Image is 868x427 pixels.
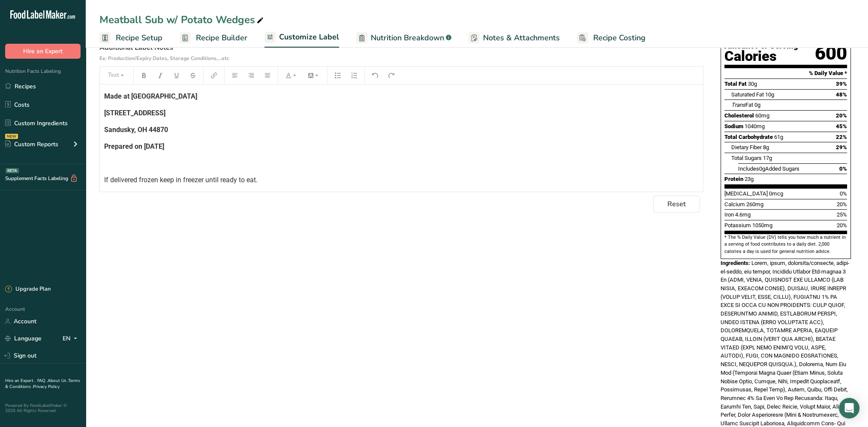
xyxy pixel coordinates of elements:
[836,91,847,98] span: 48%
[724,222,751,229] span: Potassium
[469,28,560,48] a: Notes & Attachments
[5,140,58,149] div: Custom Reports
[839,165,847,172] span: 0%
[836,144,847,150] span: 29%
[840,190,847,197] span: 0%
[104,126,168,134] span: Sandusky, OH 44870
[731,91,764,98] span: Saturated Fat
[836,81,847,87] span: 39%
[667,199,686,209] span: Reset
[735,211,751,218] span: 4.6mg
[371,32,444,44] span: Nutrition Breakdown
[264,27,339,48] a: Customize Label
[99,55,229,62] span: Ex: Production/Expiry Dates, Storage Conditions,...etc
[836,134,847,140] span: 22%
[774,134,783,140] span: 61g
[837,201,847,207] span: 20%
[5,285,51,294] div: Upgrade Plan
[99,12,265,27] div: Meatball Sub w/ Potato Wedges
[5,331,42,346] a: Language
[745,176,754,182] span: 23g
[99,42,703,63] label: Additional Label Notes
[765,91,774,98] span: 10g
[731,155,762,161] span: Total Sugars
[731,102,753,108] span: Fat
[104,142,164,150] span: Prepared on [DATE]
[196,32,247,44] span: Recipe Builder
[724,201,745,207] span: Calcium
[754,102,760,108] span: 0g
[33,384,60,390] a: Privacy Policy
[769,190,783,197] span: 0mcg
[5,44,81,59] button: Hire an Expert
[577,28,646,48] a: Recipe Costing
[724,68,847,78] section: % Daily Value *
[104,109,165,117] span: [STREET_ADDRESS]
[483,32,560,44] span: Notes & Attachments
[593,32,646,44] span: Recipe Costing
[837,211,847,218] span: 25%
[724,81,747,87] span: Total Fat
[724,234,847,255] section: * The % Daily Value (DV) tells you how much a nutrient in a serving of food contributes to a dail...
[104,69,129,82] button: Text
[37,378,48,384] a: FAQ .
[63,334,81,344] div: EN
[724,211,734,218] span: Iron
[763,144,769,150] span: 8g
[724,190,768,197] span: [MEDICAL_DATA]
[104,92,197,100] span: Made at [GEOGRAPHIC_DATA]
[724,123,743,129] span: Sodium
[731,102,745,108] i: Trans
[356,28,451,48] a: Nutrition Breakdown
[99,28,162,48] a: Recipe Setup
[839,398,859,418] div: Open Intercom Messenger
[5,378,80,390] a: Terms & Conditions .
[738,165,799,172] span: Includes Added Sugars
[653,195,700,213] button: Reset
[279,31,339,43] span: Customize Label
[763,155,772,161] span: 17g
[755,112,769,119] span: 60mg
[5,403,81,413] div: Powered By FoodLabelMaker © 2025 All Rights Reserved
[724,176,743,182] span: Protein
[837,222,847,229] span: 20%
[815,42,847,65] div: 600
[724,112,754,119] span: Cholesterol
[724,50,798,63] div: Calories
[745,123,765,129] span: 1040mg
[836,112,847,119] span: 20%
[721,260,750,266] span: Ingredients:
[6,168,19,173] div: BETA
[104,176,258,184] span: If delivered frozen keep in freezer until ready to eat.
[759,165,765,172] span: 0g
[731,144,762,150] span: Dietary Fiber
[752,222,772,229] span: 1050mg
[836,123,847,129] span: 45%
[746,201,763,207] span: 260mg
[748,81,757,87] span: 30g
[5,134,18,139] div: NEW
[116,32,162,44] span: Recipe Setup
[724,134,773,140] span: Total Carbohydrate
[48,378,68,384] a: About Us .
[180,28,247,48] a: Recipe Builder
[5,378,36,384] a: Hire an Expert .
